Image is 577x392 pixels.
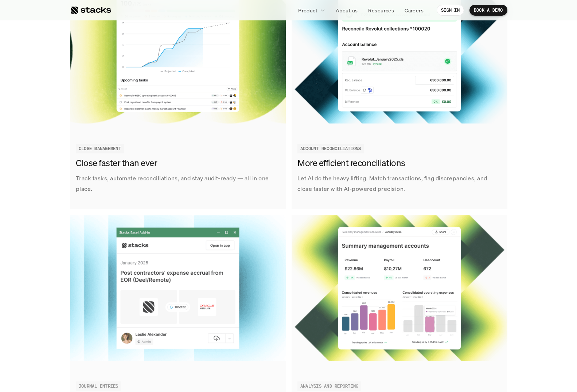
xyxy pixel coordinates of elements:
p: Product [298,7,317,14]
p: Let AI do the heavy lifting. Match transactions, flag discrepancies, and close faster with AI-pow... [297,173,502,194]
a: Resources [364,4,398,17]
h2: JOURNAL ENTRIES [79,384,118,389]
p: BOOK A DEMO [474,8,503,13]
p: SIGN IN [441,8,460,13]
a: Careers [400,4,428,17]
h2: ACCOUNT RECONCILIATIONS [300,146,361,151]
a: Privacy Policy [86,169,118,174]
a: BOOK A DEMO [469,5,507,16]
p: Careers [405,7,424,14]
h2: CLOSE MANAGEMENT [79,146,121,151]
h3: Close faster than ever [76,157,276,170]
a: About us [331,4,362,17]
p: Track tasks, automate reconciliations, and stay audit-ready — all in one place. [76,173,280,194]
h3: More efficient reconciliations [297,157,498,170]
h2: ANALYSIS AND REPORTING [300,384,358,389]
p: Resources [368,7,394,14]
p: About us [336,7,358,14]
a: SIGN IN [437,5,464,16]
